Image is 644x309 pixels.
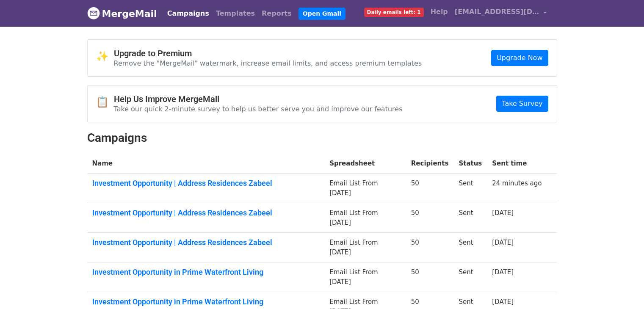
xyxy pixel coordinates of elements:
[453,174,487,203] td: Sent
[324,174,406,203] td: Email List From [DATE]
[492,298,514,306] a: [DATE]
[406,174,454,203] td: 50
[324,262,406,292] td: Email List From [DATE]
[87,154,325,174] th: Name
[492,268,514,276] a: [DATE]
[492,179,542,187] a: 24 minutes ago
[492,239,514,246] a: [DATE]
[496,96,548,112] a: Take Survey
[114,105,403,113] p: Take our quick 2-minute survey to help us better serve you and improve our features
[453,203,487,233] td: Sent
[364,8,424,17] span: Daily emails left: 1
[406,203,454,233] td: 50
[406,154,454,174] th: Recipients
[213,5,258,22] a: Templates
[299,8,345,20] a: Open Gmail
[114,94,403,104] h4: Help Us Improve MergeMail
[455,7,539,17] span: [EMAIL_ADDRESS][DOMAIN_NAME]
[96,96,114,108] span: 📋
[114,48,422,58] h4: Upgrade to Premium
[164,5,213,22] a: Campaigns
[453,233,487,262] td: Sent
[92,297,320,306] a: Investment Opportunity in Prime Waterfront Living
[87,5,157,22] a: MergeMail
[92,208,320,218] a: Investment Opportunity | Address Residences Zabeel
[92,179,320,188] a: Investment Opportunity | Address Residences Zabeel
[258,5,295,22] a: Reports
[96,50,114,63] span: ✨
[92,238,320,247] a: Investment Opportunity | Address Residences Zabeel
[87,131,557,145] h2: Campaigns
[427,3,451,20] a: Help
[492,209,514,217] a: [DATE]
[451,3,550,23] a: [EMAIL_ADDRESS][DOMAIN_NAME]
[361,3,427,20] a: Daily emails left: 1
[453,262,487,292] td: Sent
[324,203,406,233] td: Email List From [DATE]
[453,154,487,174] th: Status
[487,154,547,174] th: Sent time
[324,154,406,174] th: Spreadsheet
[87,7,100,19] img: MergeMail logo
[406,233,454,262] td: 50
[114,59,422,68] p: Remove the "MergeMail" watermark, increase email limits, and access premium templates
[92,268,320,277] a: Investment Opportunity in Prime Waterfront Living
[324,233,406,262] td: Email List From [DATE]
[491,50,548,66] a: Upgrade Now
[406,262,454,292] td: 50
